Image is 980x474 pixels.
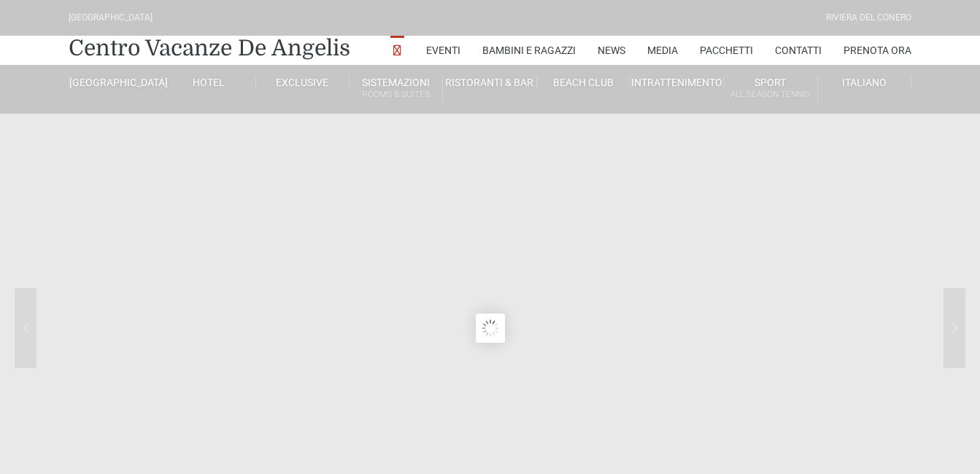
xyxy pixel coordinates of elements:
[724,88,817,101] small: All Season Tennis
[443,76,536,89] a: Ristoranti & Bar
[426,36,460,65] a: Eventi
[69,11,153,25] div: [GEOGRAPHIC_DATA]
[724,76,817,103] a: SportAll Season Tennis
[700,36,753,65] a: Pacchetti
[826,11,911,25] div: Riviera Del Conero
[842,77,887,88] span: Italiano
[256,76,350,89] a: Exclusive
[647,36,678,65] a: Media
[598,36,625,65] a: News
[818,76,911,89] a: Italiano
[350,76,443,103] a: SistemazioniRooms & Suites
[482,36,576,65] a: Bambini e Ragazzi
[844,36,911,65] a: Prenota Ora
[630,76,724,89] a: Intrattenimento
[162,76,255,89] a: Hotel
[69,34,350,63] a: Centro Vacanze De Angelis
[350,88,442,101] small: Rooms & Suites
[537,76,630,89] a: Beach Club
[69,76,162,89] a: [GEOGRAPHIC_DATA]
[775,36,822,65] a: Contatti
